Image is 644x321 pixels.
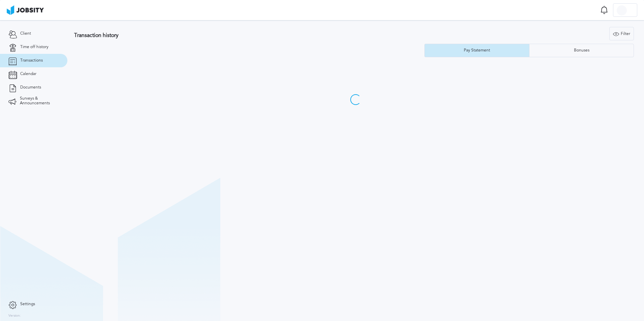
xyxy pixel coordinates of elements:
[7,5,44,15] img: ab4bad089aa723f57921c736e9817d99.png
[20,96,59,106] span: Surveys & Announcements
[8,314,21,318] label: Version:
[20,72,36,76] span: Calendar
[20,302,35,307] span: Settings
[20,58,43,63] span: Transactions
[529,44,634,57] button: Bonuses
[460,48,493,53] div: Pay Statement
[610,27,634,41] div: Filter
[609,27,634,40] button: Filter
[20,31,31,36] span: Client
[20,85,41,90] span: Documents
[74,32,381,38] h3: Transaction history
[424,44,529,57] button: Pay Statement
[571,48,593,53] div: Bonuses
[20,45,49,49] span: Time off history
